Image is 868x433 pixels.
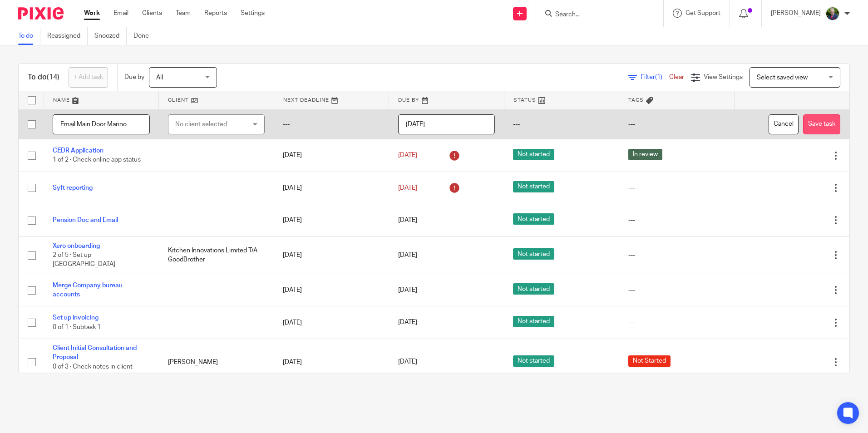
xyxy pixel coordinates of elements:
[274,306,389,339] td: [DATE]
[398,152,417,158] span: [DATE]
[655,74,662,80] span: (1)
[274,274,389,306] td: [DATE]
[274,172,389,204] td: [DATE]
[94,27,127,45] a: Snoozed
[513,181,554,192] span: Not started
[686,10,720,16] span: Get Support
[628,318,725,327] div: ---
[53,157,141,163] span: 1 of 2 · Check online app status
[757,74,808,81] span: Select saved view
[53,315,99,321] a: Set up invoicing
[398,217,417,223] span: [DATE]
[513,248,554,260] span: Not started
[204,9,227,18] a: Reports
[641,74,669,80] span: Filter
[18,7,64,20] img: Pixie
[504,109,619,139] td: ---
[53,252,115,268] span: 2 of 5 · Set up [GEOGRAPHIC_DATA]
[159,339,274,385] td: [PERSON_NAME]
[398,114,495,135] input: Pick a date
[398,287,417,293] span: [DATE]
[274,339,389,385] td: [DATE]
[53,364,133,379] span: 0 of 3 · Check notes in client contact
[274,139,389,172] td: [DATE]
[159,236,274,274] td: Kitchen Innovations Limited T/A GoodBrother
[513,213,554,225] span: Not started
[398,359,417,365] span: [DATE]
[176,9,191,18] a: Team
[398,252,417,258] span: [DATE]
[628,98,644,103] span: Tags
[241,9,265,18] a: Settings
[704,74,743,80] span: View Settings
[398,185,417,191] span: [DATE]
[124,73,144,82] p: Due by
[156,74,163,81] span: All
[554,11,636,19] input: Search
[142,9,162,18] a: Clients
[628,216,725,225] div: ---
[628,149,662,160] span: In review
[133,27,156,45] a: Done
[769,114,799,135] button: Cancel
[628,355,671,367] span: Not Started
[825,6,840,21] img: download.png
[113,9,128,18] a: Email
[18,27,40,45] a: To do
[669,74,684,80] a: Clear
[53,345,137,360] a: Client Initial Consultation and Proposal
[47,27,88,45] a: Reassigned
[28,73,59,82] h1: To do
[513,355,554,367] span: Not started
[53,217,118,223] a: Pension Doc and Email
[47,74,59,81] span: (14)
[53,243,100,249] a: Xero onboarding
[84,9,100,18] a: Work
[398,320,417,326] span: [DATE]
[274,204,389,236] td: [DATE]
[53,324,101,330] span: 0 of 1 · Subtask 1
[53,185,93,191] a: Syft reporting
[53,282,123,298] a: Merge Company bureau accounts
[771,9,821,18] p: [PERSON_NAME]
[628,285,725,295] div: ---
[628,183,725,192] div: ---
[175,115,247,134] div: No client selected
[619,109,735,139] td: ---
[274,236,389,274] td: [DATE]
[628,251,725,260] div: ---
[53,114,150,135] input: Task name
[513,149,554,160] span: Not started
[513,283,554,295] span: Not started
[69,67,108,88] a: + Add task
[274,109,389,139] td: ---
[513,316,554,327] span: Not started
[803,114,840,135] button: Save task
[53,148,104,154] a: CEDR Application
